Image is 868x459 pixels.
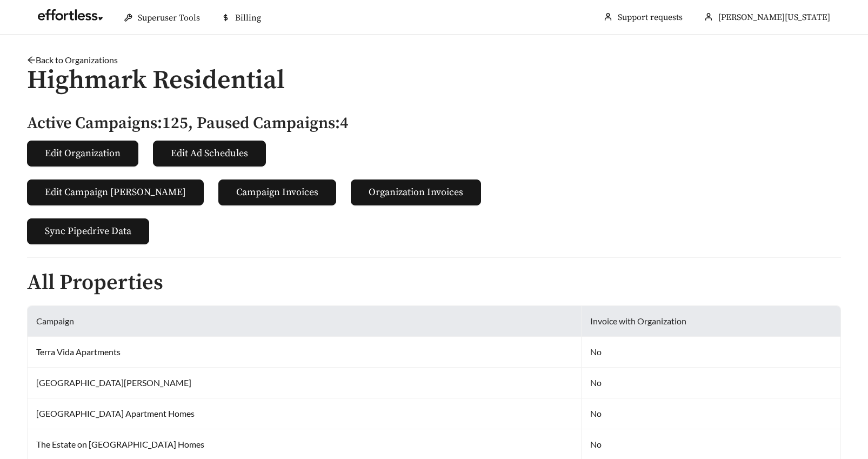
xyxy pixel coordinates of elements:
[27,55,118,65] a: arrow-leftBack to Organizations
[138,12,200,23] span: Superuser Tools
[45,185,186,199] span: Edit Campaign [PERSON_NAME]
[236,185,318,199] span: Campaign Invoices
[27,179,204,205] button: Edit Campaign [PERSON_NAME]
[618,12,683,23] a: Support requests
[27,66,841,95] h1: Highmark Residential
[582,306,841,337] th: Invoice with Organization
[27,141,138,167] button: Edit Organization
[28,337,582,368] td: Terra Vida Apartments
[582,337,841,368] td: No
[218,179,336,205] button: Campaign Invoices
[28,306,582,337] th: Campaign
[351,179,481,205] button: Organization Invoices
[582,398,841,429] td: No
[235,12,261,23] span: Billing
[27,218,149,244] button: Sync Pipedrive Data
[27,115,841,132] h5: Active Campaigns: 125 , Paused Campaigns: 4
[153,141,266,167] button: Edit Ad Schedules
[28,368,582,398] td: [GEOGRAPHIC_DATA][PERSON_NAME]
[27,271,841,295] h2: All Properties
[369,185,463,199] span: Organization Invoices
[171,146,248,161] span: Edit Ad Schedules
[718,12,830,23] span: [PERSON_NAME][US_STATE]
[582,368,841,398] td: No
[27,56,36,64] span: arrow-left
[28,398,582,429] td: [GEOGRAPHIC_DATA] Apartment Homes
[45,224,131,238] span: Sync Pipedrive Data
[45,146,121,161] span: Edit Organization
